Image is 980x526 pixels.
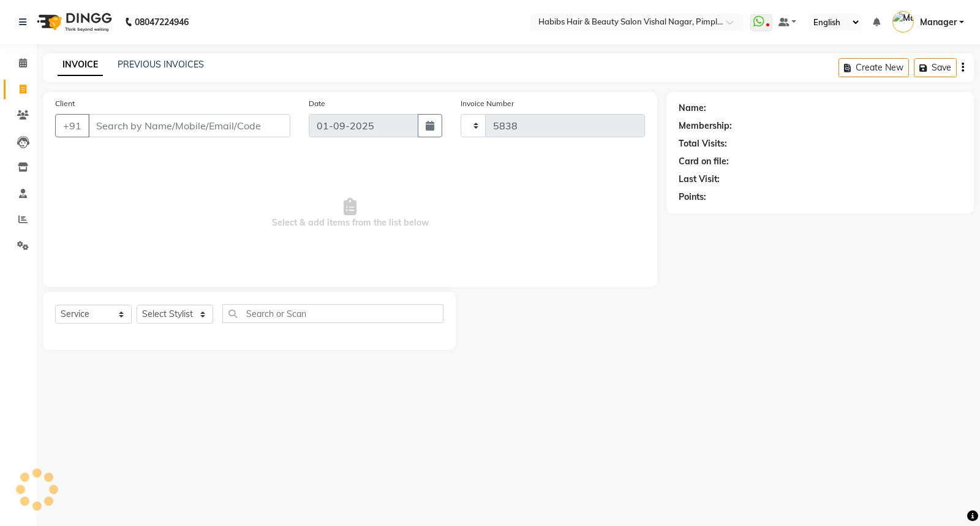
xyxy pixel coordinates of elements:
[55,98,75,109] label: Client
[55,114,89,137] button: +91
[461,98,514,109] label: Invoice Number
[88,114,290,137] input: Search by Name/Mobile/Email/Code
[679,120,732,132] div: Membership:
[920,16,957,29] span: Manager
[679,102,706,115] div: Name:
[679,191,706,204] div: Points:
[679,137,727,150] div: Total Visits:
[135,5,189,39] b: 08047224946
[222,304,443,323] input: Search or Scan
[309,98,325,109] label: Date
[58,54,103,76] a: INVOICE
[118,59,204,70] a: PREVIOUS INVOICES
[55,152,645,275] span: Select & add items from the list below
[892,11,914,32] img: Manager
[914,58,957,77] button: Save
[679,173,720,186] div: Last Visit:
[839,58,909,77] button: Create New
[31,5,115,39] img: logo
[679,155,729,168] div: Card on file:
